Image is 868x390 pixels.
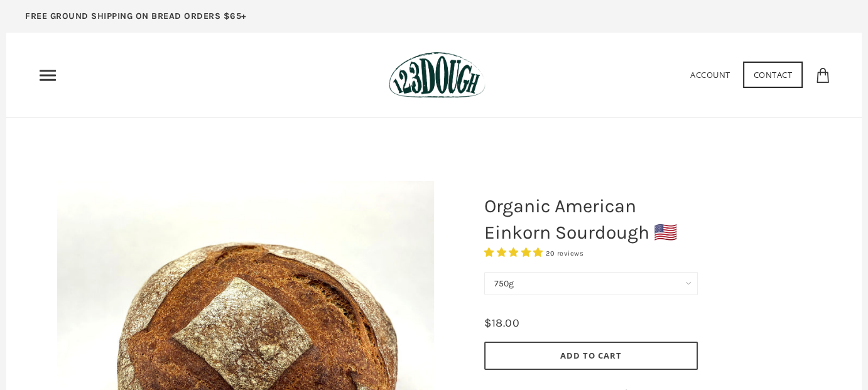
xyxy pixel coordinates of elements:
[6,6,266,33] a: FREE GROUND SHIPPING ON BREAD ORDERS $65+
[389,51,485,99] img: 123Dough Bakery
[484,342,698,370] button: Add to Cart
[743,62,803,88] a: Contact
[690,69,730,80] a: Account
[25,9,247,23] p: FREE GROUND SHIPPING ON BREAD ORDERS $65+
[560,350,622,361] span: Add to Cart
[38,65,58,85] nav: Primary
[484,247,546,258] span: 4.95 stars
[546,249,583,257] span: 20 reviews
[475,187,707,252] h1: Organic American Einkorn Sourdough 🇺🇸
[484,314,519,332] div: $18.00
